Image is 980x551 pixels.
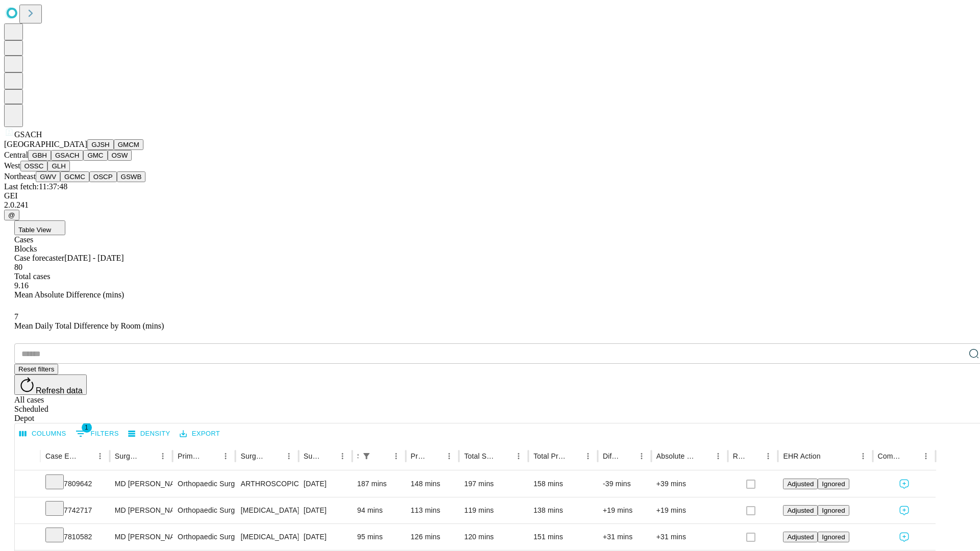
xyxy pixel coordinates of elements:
[533,452,566,460] div: Total Predicted Duration
[282,449,296,463] button: Menu
[204,449,218,463] button: Sort
[818,505,849,516] button: Ignored
[357,497,401,523] div: 94 mins
[240,452,266,460] div: Surgery Name
[733,452,746,460] div: Resolved in EHR
[267,449,282,463] button: Sort
[603,452,619,460] div: Difference
[18,365,54,373] span: Reset filters
[115,497,167,523] div: MD [PERSON_NAME] [PERSON_NAME] Md
[603,497,646,523] div: +19 mins
[656,497,723,523] div: +19 mins
[359,449,374,463] div: 1 active filter
[14,130,42,139] span: GSACH
[4,201,976,210] div: 2.0.241
[533,471,593,497] div: 158 mins
[93,449,107,463] button: Menu
[822,449,836,463] button: Sort
[304,524,347,550] div: [DATE]
[567,449,581,463] button: Sort
[115,524,167,550] div: MD [PERSON_NAME] [PERSON_NAME] Md
[47,161,69,171] button: GLH
[357,452,358,460] div: Scheduled In Room Duration
[4,182,67,191] span: Last fetch: 11:37:48
[904,449,919,463] button: Sort
[878,452,903,460] div: Comments
[511,449,526,463] button: Menu
[178,471,230,497] div: Orthopaedic Surgery
[45,452,78,460] div: Case Epic Id
[45,524,105,550] div: 7810582
[14,364,58,374] button: Reset filters
[240,471,293,497] div: ARTHROSCOPICALLY AIDED ACL RECONSTRUCTION
[17,426,69,442] button: Select columns
[603,471,646,497] div: -39 mins
[783,532,818,542] button: Adjusted
[73,425,121,442] button: Show filters
[20,529,35,546] button: Expand
[822,507,845,514] span: Ignored
[304,471,347,497] div: [DATE]
[411,497,454,523] div: 113 mins
[464,497,523,523] div: 119 mins
[20,502,35,520] button: Expand
[14,263,22,271] span: 80
[14,254,64,262] span: Case forecaster
[178,497,230,523] div: Orthopaedic Surgery
[603,524,646,550] div: +31 mins
[4,140,87,148] span: [GEOGRAPHIC_DATA]
[18,226,51,234] span: Table View
[36,171,60,182] button: GWV
[240,497,293,523] div: [MEDICAL_DATA] [MEDICAL_DATA]
[533,497,593,523] div: 138 mins
[45,471,105,497] div: 7809642
[156,449,170,463] button: Menu
[389,449,403,463] button: Menu
[14,272,50,281] span: Total cases
[304,497,347,523] div: [DATE]
[20,475,35,493] button: Expand
[581,449,595,463] button: Menu
[442,449,456,463] button: Menu
[497,449,511,463] button: Sort
[79,449,93,463] button: Sort
[783,505,818,516] button: Adjusted
[304,452,320,460] div: Surgery Date
[822,533,845,541] span: Ignored
[64,254,124,262] span: [DATE] - [DATE]
[818,532,849,542] button: Ignored
[411,471,454,497] div: 148 mins
[375,449,389,463] button: Sort
[83,150,107,161] button: GMC
[620,449,634,463] button: Sort
[28,150,51,161] button: GBH
[60,171,89,182] button: GCMC
[141,449,156,463] button: Sort
[82,422,92,433] span: 1
[114,139,143,150] button: GMCM
[117,171,146,182] button: GSWB
[4,172,36,181] span: Northeast
[20,161,48,171] button: OSSC
[656,452,696,460] div: Absolute Difference
[533,524,593,550] div: 151 mins
[4,191,976,201] div: GEI
[335,449,350,463] button: Menu
[697,449,711,463] button: Sort
[357,471,401,497] div: 187 mins
[14,374,87,395] button: Refresh data
[240,524,293,550] div: [MEDICAL_DATA] [MEDICAL_DATA]
[787,480,814,488] span: Adjusted
[357,524,401,550] div: 95 mins
[51,150,83,161] button: GSACH
[177,426,223,442] button: Export
[126,426,173,442] button: Density
[464,471,523,497] div: 197 mins
[4,210,19,220] button: @
[656,524,723,550] div: +31 mins
[115,471,167,497] div: MD [PERSON_NAME] [PERSON_NAME] Md
[783,452,820,460] div: EHR Action
[822,480,845,488] span: Ignored
[178,452,203,460] div: Primary Service
[8,211,15,219] span: @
